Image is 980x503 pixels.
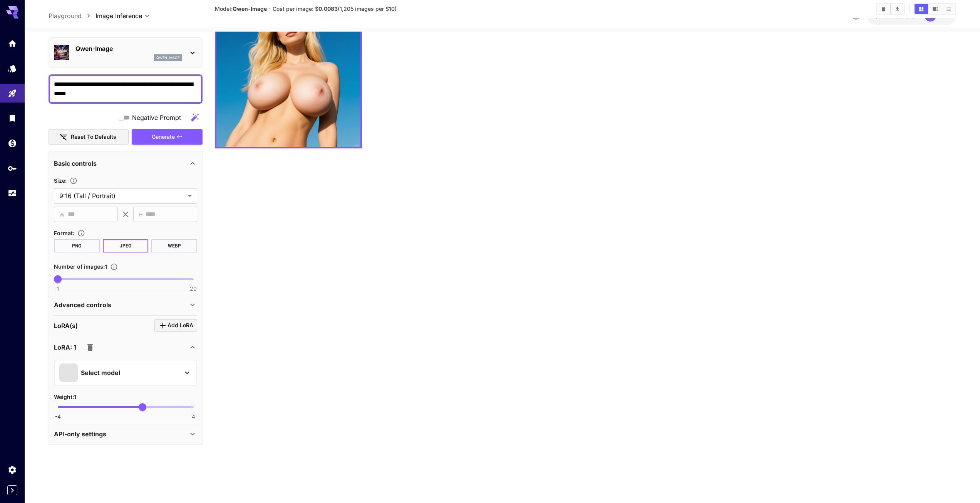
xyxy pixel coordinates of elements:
[8,39,17,48] div: Home
[914,3,956,15] div: Show images in grid viewShow images in video viewShow images in list view
[152,132,175,142] span: Generate
[59,363,192,382] button: Select model
[8,64,17,73] div: Models
[891,13,918,19] span: credits left
[75,44,182,53] p: Qwen-Image
[54,429,106,439] p: API-only settings
[54,321,78,330] p: LoRA(s)
[103,239,149,252] button: JPEG
[49,11,82,20] a: Playground
[233,5,267,12] b: Qwen-Image
[928,4,942,14] button: Show images in video view
[8,89,17,98] div: Playground
[54,300,111,310] p: Advanced controls
[49,129,129,145] button: Reset to defaults
[216,3,360,147] img: 2Q==
[154,319,197,332] button: Click to add LoRA
[54,338,197,357] div: LoRA: 1
[54,177,67,184] span: Size :
[54,230,74,236] span: Format :
[215,5,267,12] span: Model:
[192,413,195,421] span: 4
[876,3,905,15] div: Clear ImagesDownload All
[318,5,338,12] b: 0.0083
[132,129,203,145] button: Generate
[273,5,397,12] span: Cost per image: $ (1,205 images per $10)
[95,11,142,20] span: Image Inference
[59,191,185,200] span: 9:16 (Tall / Portrait)
[874,13,891,19] span: $0.05
[54,239,100,252] button: PNG
[55,413,61,421] span: -4
[877,4,890,14] button: Clear Images
[54,425,197,443] div: API-only settings
[54,263,107,270] span: Number of images : 1
[54,159,97,168] p: Basic controls
[8,163,17,173] div: API Keys
[74,229,88,237] button: Choose the file format for the output image.
[891,4,904,14] button: Download All
[139,210,142,219] span: H
[8,188,17,198] div: Usage
[8,465,17,474] div: Settings
[81,368,120,377] p: Select model
[54,343,76,352] p: LoRA: 1
[67,177,80,185] button: Adjust the dimensions of the generated image by specifying its width and height in pixels, or sel...
[54,296,197,314] div: Advanced controls
[57,285,59,293] span: 1
[7,485,17,495] button: Expand sidebar
[915,4,928,14] button: Show images in grid view
[54,41,197,64] div: Qwen-Imageqwen_image
[49,11,95,20] nav: breadcrumb
[132,113,181,122] span: Negative Prompt
[942,4,955,14] button: Show images in list view
[8,138,17,148] div: Wallet
[269,4,271,13] p: ·
[54,154,197,173] div: Basic controls
[8,113,17,123] div: Library
[59,210,65,219] span: W
[151,239,197,252] button: WEBP
[168,321,193,330] span: Add LoRA
[156,55,179,61] p: qwen_image
[107,263,121,271] button: Specify how many images to generate in a single request. Each image generation will be charged se...
[54,394,76,400] span: Weight : 1
[190,285,197,293] span: 20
